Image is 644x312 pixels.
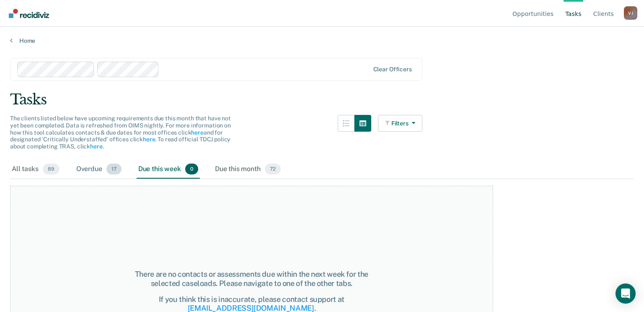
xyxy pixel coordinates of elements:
[90,143,102,150] a: here
[265,164,281,174] span: 72
[43,164,59,174] span: 89
[137,160,200,179] div: Due this week0
[10,115,231,150] span: The clients listed below have upcoming requirements due this month that have not yet been complet...
[378,115,422,132] button: Filters
[185,164,198,174] span: 0
[213,160,282,179] div: Due this month72
[131,270,372,288] div: There are no contacts or assessments due within the next week for the selected caseloads. Please ...
[624,6,637,20] button: Profile dropdown button
[10,91,634,108] div: Tasks
[373,66,412,73] div: Clear officers
[75,160,123,179] div: Overdue17
[10,160,61,179] div: All tasks89
[143,136,155,143] a: here
[624,6,637,20] div: V J
[106,164,122,174] span: 17
[10,37,634,44] a: Home
[191,129,203,136] a: here
[9,9,49,18] img: Recidiviz
[616,283,636,304] div: Open Intercom Messenger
